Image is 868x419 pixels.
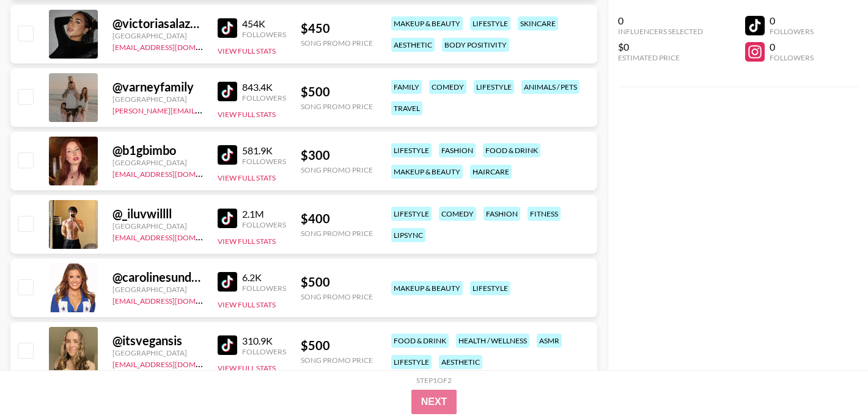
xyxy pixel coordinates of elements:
[301,102,373,111] div: Song Promo Price
[242,93,286,102] div: Followers
[391,207,432,221] div: lifestyle
[112,348,203,357] div: [GEOGRAPHIC_DATA]
[474,80,514,94] div: lifestyle
[618,27,703,36] div: Influencers Selected
[218,18,237,38] img: TikTok
[218,363,276,373] button: View Full Stats
[470,165,512,179] div: haircare
[218,82,237,101] img: TikTok
[112,79,203,95] div: @ varneyfamily
[618,15,703,27] div: 0
[770,27,814,36] div: Followers
[301,21,373,36] div: $ 450
[301,84,373,99] div: $ 500
[301,338,373,353] div: $ 500
[218,237,276,246] button: View Full Stats
[242,18,286,30] div: 454K
[112,95,203,104] div: [GEOGRAPHIC_DATA]
[770,15,814,27] div: 0
[391,355,432,369] div: lifestyle
[391,38,435,52] div: aesthetic
[112,167,235,179] a: [EMAIL_ADDRESS][DOMAIN_NAME]
[807,358,853,404] iframe: Drift Widget Chat Controller
[112,285,203,294] div: [GEOGRAPHIC_DATA]
[411,390,457,414] button: Next
[242,208,286,220] div: 2.1M
[483,143,540,157] div: food & drink
[301,229,373,238] div: Song Promo Price
[456,334,529,348] div: health / wellness
[218,335,237,355] img: TikTok
[301,211,373,226] div: $ 400
[242,30,286,39] div: Followers
[618,41,703,53] div: $0
[242,284,286,293] div: Followers
[439,355,482,369] div: aesthetic
[218,110,276,119] button: View Full Stats
[112,40,235,52] a: [EMAIL_ADDRESS][DOMAIN_NAME]
[416,376,452,385] div: Step 1 of 2
[470,281,510,295] div: lifestyle
[391,334,449,348] div: food & drink
[112,158,203,167] div: [GEOGRAPHIC_DATA]
[391,80,422,94] div: family
[429,80,466,94] div: comedy
[439,143,476,157] div: fashion
[218,209,237,228] img: TikTok
[242,335,286,347] div: 310.9K
[439,207,476,221] div: comedy
[242,271,286,284] div: 6.2K
[518,16,558,30] div: skincare
[528,207,561,221] div: fitness
[218,145,237,165] img: TikTok
[618,53,703,62] div: Estimated Price
[391,101,422,115] div: travel
[112,333,203,348] div: @ itsvegansis
[770,41,814,53] div: 0
[218,173,276,182] button: View Full Stats
[537,334,562,348] div: asmr
[301,356,373,365] div: Song Promo Price
[391,281,463,295] div: makeup & beauty
[301,148,373,163] div: $ 300
[218,300,276,309] button: View Full Stats
[112,143,203,158] div: @ b1gbimbo
[242,220,286,229] div: Followers
[391,165,463,179] div: makeup & beauty
[391,228,425,242] div: lipsync
[442,38,509,52] div: body positivity
[112,31,203,40] div: [GEOGRAPHIC_DATA]
[242,81,286,93] div: 843.4K
[112,206,203,221] div: @ _iluvwillll
[112,357,235,369] a: [EMAIL_ADDRESS][DOMAIN_NAME]
[521,80,579,94] div: animals / pets
[770,53,814,62] div: Followers
[484,207,520,221] div: fashion
[112,231,235,242] a: [EMAIL_ADDRESS][DOMAIN_NAME]
[112,270,203,285] div: @ carolinesundvold0
[301,38,373,48] div: Song Promo Price
[242,145,286,157] div: 581.9K
[301,274,373,290] div: $ 500
[218,46,276,56] button: View Full Stats
[242,347,286,356] div: Followers
[242,157,286,166] div: Followers
[218,272,237,292] img: TikTok
[391,16,463,30] div: makeup & beauty
[112,294,235,306] a: [EMAIL_ADDRESS][DOMAIN_NAME]
[391,143,432,157] div: lifestyle
[112,16,203,31] div: @ victoriasalazarf
[112,104,351,115] a: [PERSON_NAME][EMAIL_ADDRESS][PERSON_NAME][DOMAIN_NAME]
[301,165,373,174] div: Song Promo Price
[301,292,373,301] div: Song Promo Price
[470,16,510,30] div: lifestyle
[112,221,203,231] div: [GEOGRAPHIC_DATA]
